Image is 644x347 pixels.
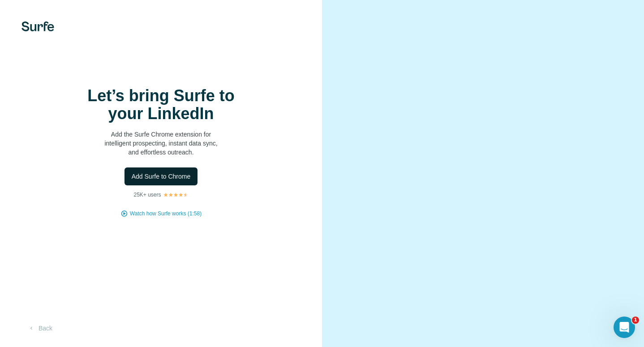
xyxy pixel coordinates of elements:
button: Add Surfe to Chrome [125,167,198,185]
span: Add Surfe to Chrome [132,172,191,181]
p: 25K+ users [133,191,161,199]
span: 1 [632,317,639,324]
button: Watch how Surfe works (1:58) [130,210,202,218]
img: Rating Stars [163,192,189,197]
h1: Let’s bring Surfe to your LinkedIn [72,87,251,123]
img: Surfe's logo [21,21,54,31]
iframe: Intercom live chat [614,317,635,338]
button: Back [21,320,59,336]
p: Add the Surfe Chrome extension for intelligent prospecting, instant data sync, and effortless out... [72,130,251,157]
